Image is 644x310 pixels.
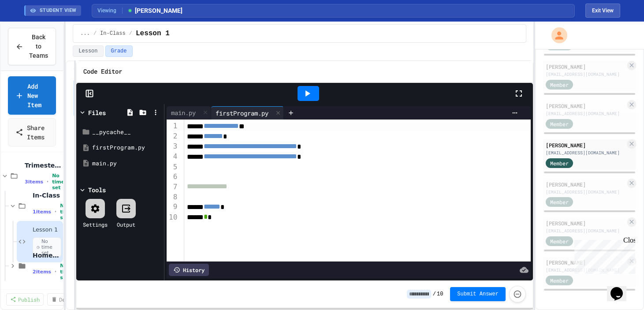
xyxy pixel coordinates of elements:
div: Output [117,220,135,228]
span: Submit Answer [457,291,499,298]
div: [EMAIL_ADDRESS][DOMAIN_NAME] [546,267,625,273]
div: Chat with us now!Close [4,4,61,56]
div: [EMAIL_ADDRESS][DOMAIN_NAME] [546,110,625,117]
span: 1 items [33,209,51,215]
div: [PERSON_NAME] [546,141,625,149]
div: [PERSON_NAME] [546,180,625,188]
span: Member [550,81,569,89]
span: In-Class [100,30,126,37]
span: Viewing [97,7,123,15]
span: 10 [437,291,443,298]
span: Homework [33,251,61,259]
div: 9 [167,202,179,212]
div: Settings [83,220,108,228]
span: No time set [60,203,72,220]
div: firstProgram.py [92,143,161,152]
div: 7 [167,182,179,192]
span: Trimester 1 (Online HP1) [25,161,61,169]
div: 5 [167,162,179,172]
span: / [433,291,436,298]
span: No time set [33,237,61,258]
iframe: chat widget [571,236,635,274]
a: Share Items [8,118,56,146]
iframe: chat widget [607,275,635,301]
span: No time set [60,263,72,280]
span: / [93,30,97,37]
div: My Account [542,25,570,45]
div: 4 [167,152,179,162]
div: Tools [88,185,106,194]
div: main.py [167,108,200,117]
span: Member [550,120,569,128]
div: firstProgram.py [211,108,273,118]
span: STUDENT VIEW [40,7,77,15]
span: Back to Teams [29,33,48,60]
div: 8 [167,192,179,202]
div: [PERSON_NAME] [546,63,625,71]
div: 2 [167,131,179,142]
span: Member [550,237,569,245]
div: 3 [167,142,179,152]
span: Lesson 1 [33,226,61,234]
button: Exit student view [585,4,620,18]
span: [PERSON_NAME] [127,6,182,15]
a: Add New Item [8,76,56,115]
div: History [169,264,209,276]
div: main.py [167,106,211,120]
span: ... [80,30,90,37]
span: No time set [52,173,64,190]
div: [EMAIL_ADDRESS][DOMAIN_NAME] [546,228,625,234]
div: [EMAIL_ADDRESS][DOMAIN_NAME] [546,71,625,78]
span: Lesson 1 [136,28,170,39]
div: __pycache__ [92,128,161,137]
div: Files [88,108,106,117]
span: • [55,268,56,275]
span: 2 items [33,269,51,275]
h6: Code Editor [83,66,122,77]
div: 10 [167,213,179,223]
span: Member [550,159,569,167]
span: In-Class [33,191,61,199]
span: Member [550,276,569,284]
button: Back to Teams [8,28,56,65]
div: [EMAIL_ADDRESS][DOMAIN_NAME] [546,189,625,195]
span: • [55,208,56,215]
span: Member [550,198,569,206]
span: / [129,30,132,37]
span: • [47,178,48,185]
button: Grade [105,45,133,57]
div: main.py [92,159,161,168]
button: Submit Answer [450,287,506,301]
div: [PERSON_NAME] [546,102,625,110]
div: firstProgram.py [211,106,284,120]
a: Publish [6,293,44,306]
span: 3 items [25,179,43,185]
div: 6 [167,172,179,182]
div: [PERSON_NAME] [546,219,625,227]
a: Delete [47,293,82,306]
button: Lesson [73,45,103,57]
div: [EMAIL_ADDRESS][DOMAIN_NAME] [546,149,625,156]
button: Force resubmission of student's answer (Admin only) [509,286,526,303]
div: [PERSON_NAME] [546,258,625,266]
div: 1 [167,121,179,131]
